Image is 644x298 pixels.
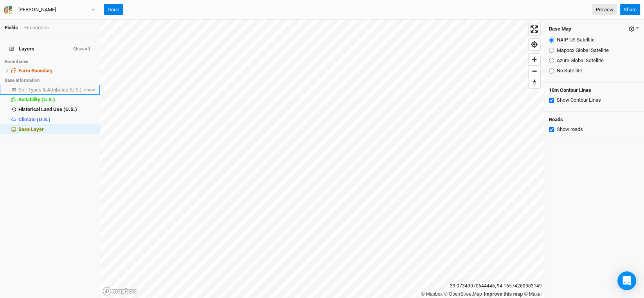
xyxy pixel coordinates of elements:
[4,5,96,14] button: [PERSON_NAME]
[18,126,44,132] span: Base Layer
[18,68,53,74] span: Farm Boundary
[18,6,56,14] div: Marjorie Craig
[18,6,56,14] div: [PERSON_NAME]
[18,106,77,112] span: Historical Land Use (U.S.)
[103,287,137,296] a: Mapbox logo
[18,68,95,74] div: Farm Boundary
[18,97,95,103] div: Suitability (U.S.)
[529,65,540,77] button: Zoom out
[592,4,617,16] a: Preview
[620,4,640,16] button: Share
[549,26,571,32] h4: Base Map
[448,282,544,290] div: 39.07349070644446 , -94.16574260303149
[18,117,50,122] span: Climate (U.S.)
[104,4,123,16] button: Done
[617,271,636,290] div: Open Intercom Messenger
[529,39,540,50] button: Find my location
[549,87,639,93] h4: 10m Contour Lines
[557,97,601,104] label: Show Contour Lines
[100,20,544,298] canvas: Map
[529,54,540,65] button: Zoom in
[549,117,639,123] h4: Roads
[557,67,582,74] label: No Satellite
[557,57,604,64] label: Azure Global Satellite
[557,126,583,133] label: Show roads
[444,291,482,297] a: OpenStreetMap
[524,291,542,297] a: Maxar
[18,97,55,102] span: Suitability (U.S.)
[73,47,90,52] button: ShowAll
[9,46,34,52] span: Layers
[484,291,523,297] a: Improve this map
[421,291,443,297] a: Mapbox
[24,24,49,31] div: Economics
[18,87,83,93] div: Soil Types & Attributes (U.S.)
[18,106,95,113] div: Historical Land Use (U.S.)
[18,117,95,123] div: Climate (U.S.)
[529,23,540,35] button: Enter fullscreen
[557,36,595,43] label: NAIP US Satellite
[18,87,82,93] span: Soil Types & Attributes (U.S.)
[5,25,18,31] a: Fields
[83,85,95,95] span: show
[18,126,95,133] div: Base Layer
[557,47,609,54] label: Mapbox Global Satellite
[529,77,540,88] button: Reset bearing to north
